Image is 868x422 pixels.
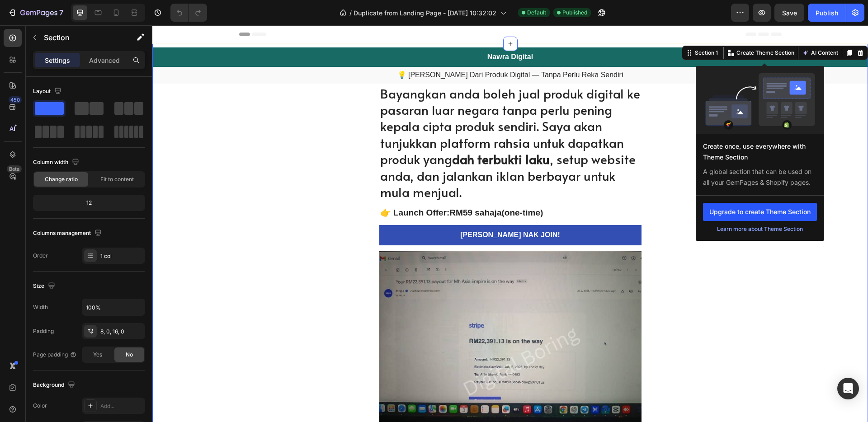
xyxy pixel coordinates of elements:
input: Auto [82,299,145,315]
iframe: Design area [152,25,868,422]
span: Yes [93,351,102,359]
p: Settings [45,56,70,65]
div: 1 col [100,252,143,260]
h2: Nawra Digital [334,26,382,38]
div: Open Intercom Messenger [837,378,859,399]
img: gempages_581566676550550446-82d9b6da-2ab7-4c15-91b8-42a9cee3e61e.jpg [227,225,489,419]
h1: Bayangkan anda boleh jual produk digital ke pasaran luar negara tanpa perlu pening kepala cipta p... [227,59,489,176]
h2: 👉 Launch Offer: (one-time) [227,181,489,194]
strong: dah terbukti laku [300,125,397,142]
div: Publish [816,8,838,18]
div: 450 [9,96,22,103]
div: Columns management [33,227,104,239]
button: Upgrade to create Theme Section [551,178,665,196]
div: Create once, use everywhere with Theme Section [551,116,665,137]
button: Save [774,4,804,22]
div: Size [33,280,57,292]
strong: RM59 sahaja [297,183,349,192]
div: Add... [100,402,143,410]
span: Default [527,9,546,17]
div: Column width [33,156,81,169]
p: Create Theme Section [584,23,642,32]
a: [PERSON_NAME] NAK JOIN! [227,200,489,220]
span: Duplicate from Landing Page - [DATE] 10:32:02 [354,8,496,18]
span: Fit to content [100,175,134,183]
div: 8, 0, 16, 0 [100,328,143,336]
div: Color [33,402,47,410]
button: AI Content [648,22,688,33]
span: No [126,351,133,359]
div: Layout [33,85,63,98]
span: Save [782,9,797,17]
p: 7 [59,7,63,18]
button: Publish [808,4,846,22]
div: Page padding [33,351,77,359]
div: Learn more about Theme Section [551,199,665,208]
div: Background [33,379,77,391]
div: Section 1 [541,23,567,32]
div: A global section that can be used on all your GemPages & Shopify pages. [551,141,665,163]
div: Width [33,303,48,311]
span: Published [562,9,587,17]
p: 💡 [PERSON_NAME] Dari Produk Digital — Tanpa Perlu Reka Sendiri [1,45,715,55]
p: Advanced [89,56,120,65]
span: Change ratio [45,175,78,183]
div: Beta [7,165,22,173]
button: 7 [4,4,67,22]
div: Undo/Redo [170,4,207,22]
span: / [349,8,352,18]
p: Section [44,32,118,43]
div: 12 [35,197,143,209]
div: Padding [33,327,54,335]
div: Order [33,252,48,260]
p: [PERSON_NAME] NAK JOIN! [308,205,407,215]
